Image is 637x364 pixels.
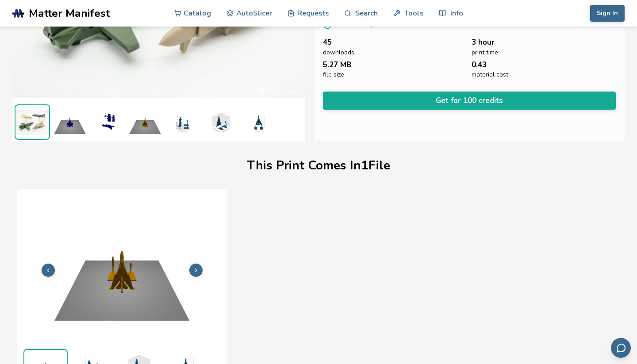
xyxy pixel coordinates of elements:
img: 1_3D_Dimensions [203,104,238,140]
span: downloads [323,49,354,56]
span: material cost [472,71,508,78]
span: 3 hour [472,38,495,46]
img: 1_3D_Dimensions [240,104,276,140]
img: 1_Print_Preview [127,104,163,140]
span: 5.27 MB [323,61,351,69]
span: 0.43 [472,61,487,69]
button: Get for 100 credits [323,92,616,110]
h1: This Print Comes In 1 File [247,159,390,172]
span: Matter Manifest [29,7,110,19]
span: print time [472,49,498,56]
span: file size [323,71,344,78]
button: Sign In [590,5,625,22]
img: 1_3D_Dimensions [165,104,200,140]
span: 45 [323,38,332,46]
button: Send feedback via email [611,338,631,358]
